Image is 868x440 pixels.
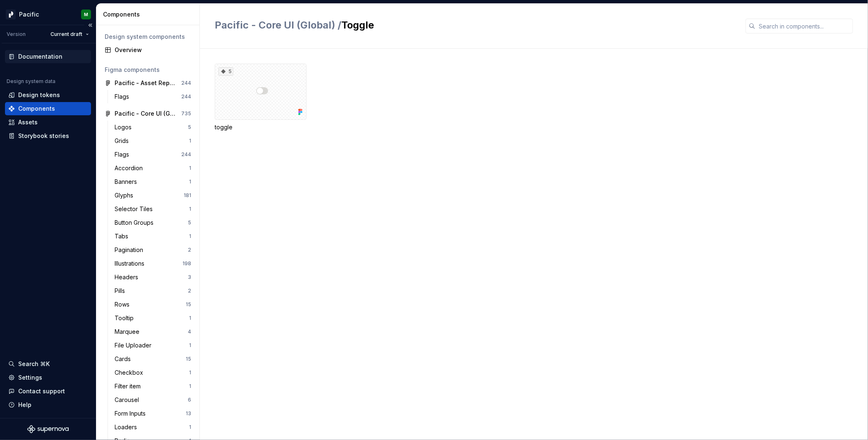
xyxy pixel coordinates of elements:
a: File Uploader1 [111,339,194,352]
a: Headers3 [111,271,194,284]
div: 181 [184,192,191,199]
a: Carousel6 [111,393,194,407]
a: Button Groups5 [111,216,194,229]
div: 244 [181,151,191,158]
div: 1 [189,342,191,349]
button: Collapse sidebar [84,19,96,31]
span: Pacific - Core UI (Global) / [215,19,341,31]
div: Filter item [115,382,144,390]
div: Components [18,105,55,113]
div: Storybook stories [18,132,69,140]
input: Search in components... [755,19,853,33]
div: Pacific - Asset Repository (Flags) [115,79,176,87]
div: 1 [189,165,191,171]
div: 3 [188,274,191,281]
div: Marquee [115,328,143,336]
div: 15 [186,356,191,362]
a: Pills2 [111,284,194,297]
a: Glyphs181 [111,189,194,202]
a: Documentation [5,50,91,63]
div: 1 [189,206,191,212]
div: 5 [188,124,191,131]
div: Pagination [115,246,146,254]
a: Filter item1 [111,380,194,393]
div: Button Groups [115,219,157,227]
div: Loaders [115,423,140,431]
div: 1 [189,315,191,321]
div: Glyphs [115,191,137,200]
a: Storybook stories [5,129,91,143]
div: Cards [115,355,134,363]
div: File Uploader [115,341,155,350]
div: 5 [218,67,233,76]
div: 198 [182,260,191,267]
a: Marquee4 [111,325,194,338]
div: Checkbox [115,369,146,377]
a: Assets [5,116,91,129]
div: Flags [115,150,132,159]
span: Current draft [50,31,82,38]
div: Version [7,31,26,38]
div: 1 [189,138,191,144]
a: Banners1 [111,175,194,188]
div: Carousel [115,396,142,404]
div: Accordion [115,164,146,172]
button: Contact support [5,385,91,398]
a: Checkbox1 [111,366,194,379]
a: Grids1 [111,134,194,147]
div: Flags [115,93,132,101]
a: Components [5,102,91,115]
a: Pacific - Asset Repository (Flags)244 [101,76,194,90]
a: Flags244 [111,148,194,161]
div: 1 [189,383,191,390]
a: Selector Tiles1 [111,202,194,216]
div: M [84,11,88,18]
div: Banners [115,178,140,186]
a: Design tokens [5,88,91,102]
a: Overview [101,43,194,57]
a: Flags244 [111,90,194,103]
div: Assets [18,118,38,126]
button: Help [5,398,91,411]
a: Illustrations198 [111,257,194,270]
div: Components [103,10,196,19]
div: Headers [115,273,141,281]
button: PacificM [2,5,94,23]
div: 13 [186,410,191,417]
div: Pills [115,287,128,295]
div: Pacific - Core UI (Global) [115,109,176,118]
div: Overview [115,46,191,54]
div: Design tokens [18,91,60,99]
div: Tabs [115,232,132,240]
div: 1 [189,233,191,240]
div: Rows [115,300,133,309]
a: Settings [5,371,91,384]
div: Form Inputs [115,409,149,418]
div: Illustrations [115,259,148,268]
div: Grids [115,137,132,145]
button: Current draft [47,29,93,40]
div: Settings [18,373,42,382]
h2: Toggle [215,19,736,32]
div: Pacific [19,10,39,19]
div: Contact support [18,387,65,395]
div: 5 [188,219,191,226]
div: Figma components [105,66,191,74]
div: Help [18,401,31,409]
a: Pacific - Core UI (Global)735 [101,107,194,120]
a: Tabs1 [111,230,194,243]
div: 5toggle [215,64,307,131]
svg: Supernova Logo [27,425,69,433]
a: Rows15 [111,298,194,311]
div: Logos [115,123,135,131]
a: Pagination2 [111,243,194,257]
div: 244 [181,80,191,86]
div: 735 [181,110,191,117]
a: Logos5 [111,121,194,134]
div: 6 [188,397,191,403]
div: Search ⌘K [18,360,50,368]
div: 15 [186,301,191,308]
div: 2 [188,247,191,253]
div: Design system components [105,33,191,41]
